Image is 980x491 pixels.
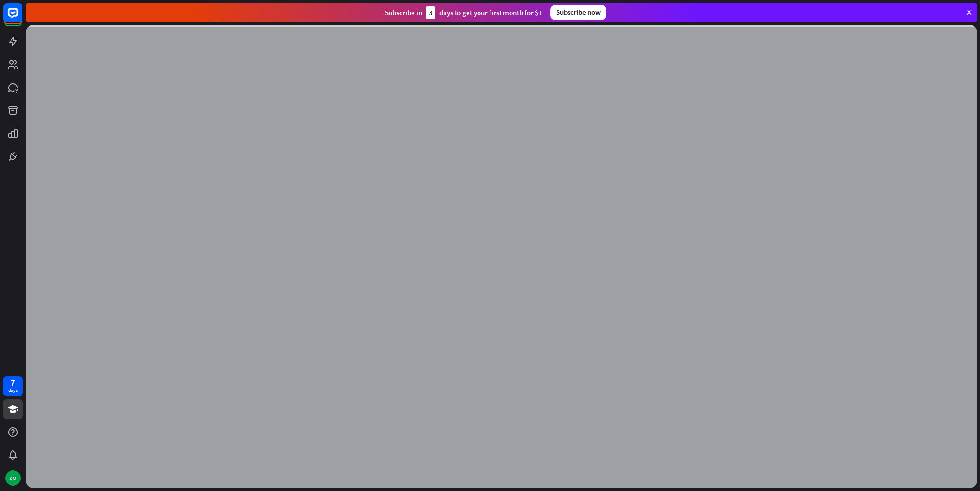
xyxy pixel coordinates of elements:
[550,5,606,20] div: Subscribe now
[5,470,21,486] div: KM
[3,376,23,396] a: 7 days
[11,379,15,387] div: 7
[385,6,543,19] div: Subscribe in days to get your first month for $1
[8,387,18,394] div: days
[426,6,435,19] div: 3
